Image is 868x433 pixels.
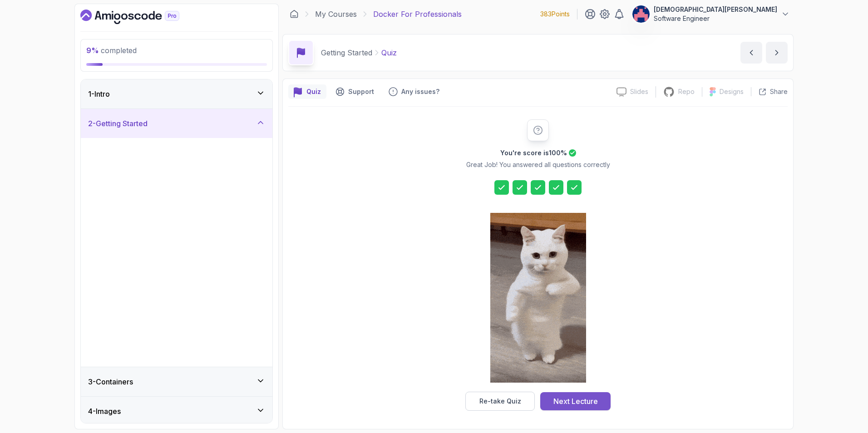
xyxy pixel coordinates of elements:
[80,10,200,24] a: Dashboard
[88,89,110,99] h3: 1 - Intro
[479,397,521,406] div: Re-take Quiz
[348,87,374,96] p: Support
[288,84,326,99] button: quiz button
[290,10,299,19] a: Dashboard
[88,118,148,129] h3: 2 - Getting Started
[465,392,535,411] button: Re-take Quiz
[630,87,648,96] p: Slides
[740,42,762,64] button: previous content
[540,10,570,19] p: 383 Points
[321,47,372,58] p: Getting Started
[540,392,611,410] button: Next Lecture
[654,14,777,23] p: Software Engineer
[678,87,695,96] p: Repo
[81,109,272,138] button: 2-Getting Started
[500,148,567,157] h2: You're score is 100 %
[383,84,445,99] button: Feedback button
[88,376,133,387] h3: 3 - Containers
[632,5,650,23] img: user profile image
[373,9,462,20] p: Docker For Professionals
[766,42,788,64] button: next content
[720,87,744,96] p: Designs
[490,213,586,383] img: cool-cat
[81,397,272,426] button: 4-Images
[315,9,357,20] a: My Courses
[654,5,777,14] p: [DEMOGRAPHIC_DATA][PERSON_NAME]
[553,396,598,407] div: Next Lecture
[330,84,380,99] button: Support button
[381,47,397,58] p: Quiz
[306,87,321,96] p: Quiz
[86,46,99,55] span: 9 %
[466,160,610,169] p: Great Job! You answered all questions correctly
[632,5,790,23] button: user profile image[DEMOGRAPHIC_DATA][PERSON_NAME]Software Engineer
[81,367,272,396] button: 3-Containers
[751,87,788,96] button: Share
[88,406,121,417] h3: 4 - Images
[401,87,439,96] p: Any issues?
[86,46,137,55] span: completed
[770,87,788,96] p: Share
[81,79,272,108] button: 1-Intro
